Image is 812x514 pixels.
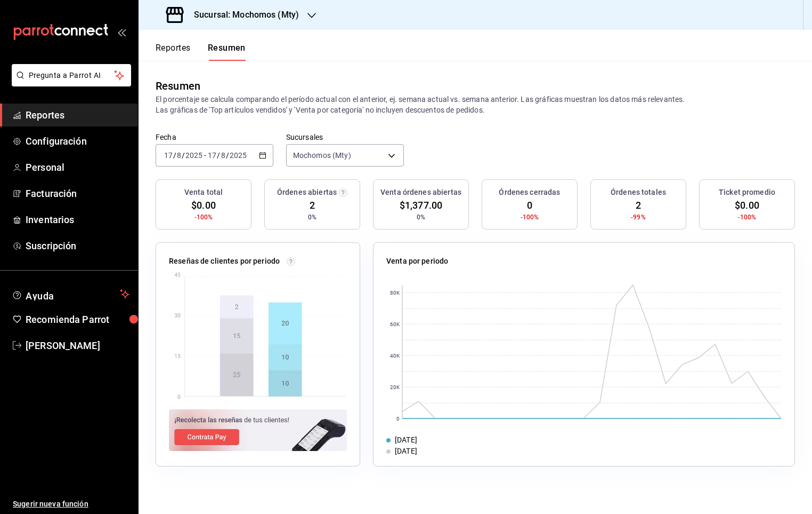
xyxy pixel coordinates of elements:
[390,321,400,327] text: 60K
[417,212,425,222] span: 0%
[293,150,351,161] span: Mochomos (Mty)
[26,134,129,148] span: Configuración
[611,187,666,198] h3: Órdenes totales
[226,151,229,160] span: /
[191,198,216,212] span: $0.00
[395,434,417,446] div: [DATE]
[169,256,280,267] p: Reseñas de clientes por periodo
[185,9,299,21] h3: Sucursal: Mochomos (Mty)
[229,151,247,160] input: ----
[26,338,129,353] span: [PERSON_NAME]
[499,187,560,198] h3: Órdenes cerradas
[217,151,220,160] span: /
[308,212,316,222] span: 0%
[207,151,217,160] input: --
[7,77,131,89] a: Pregunta a Parrot AI
[12,64,131,86] button: Pregunta a Parrot AI
[386,256,448,267] p: Venta por periodo
[26,160,129,175] span: Personal
[156,133,273,141] label: Fecha
[173,151,176,160] span: /
[380,187,461,198] h3: Venta órdenes abiertas
[395,446,417,457] div: [DATE]
[738,212,757,222] span: -100%
[204,151,206,160] span: -
[390,290,400,296] text: 80K
[400,198,442,212] span: $1,377.00
[26,239,129,253] span: Suscripción
[156,94,795,115] p: El porcentaje se calcula comparando el período actual con el anterior, ej. semana actual vs. sema...
[735,198,759,212] span: $0.00
[396,416,400,422] text: 0
[13,499,129,510] span: Sugerir nueva función
[310,198,315,212] span: 2
[521,212,539,222] span: -100%
[26,108,129,122] span: Reportes
[277,187,337,198] h3: Órdenes abiertas
[719,187,775,198] h3: Ticket promedio
[156,78,200,94] div: Resumen
[527,198,532,212] span: 0
[221,151,226,160] input: --
[26,186,129,201] span: Facturación
[26,212,129,227] span: Inventarios
[156,43,191,61] button: Reportes
[117,28,126,36] button: open_drawer_menu
[194,212,213,222] span: -100%
[208,43,246,61] button: Resumen
[390,384,400,390] text: 20K
[631,212,646,222] span: -99%
[26,312,129,327] span: Recomienda Parrot
[156,43,246,61] div: navigation tabs
[26,288,116,301] span: Ayuda
[390,353,400,359] text: 40K
[176,151,182,160] input: --
[636,198,641,212] span: 2
[286,133,404,141] label: Sucursales
[29,70,115,81] span: Pregunta a Parrot AI
[185,151,203,160] input: ----
[182,151,185,160] span: /
[164,151,173,160] input: --
[184,187,223,198] h3: Venta total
